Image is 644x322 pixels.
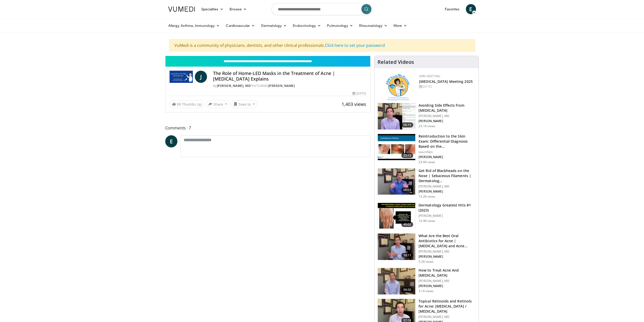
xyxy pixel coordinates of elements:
p: [PERSON_NAME] [419,155,475,159]
input: Search topics, interventions [272,3,373,15]
a: 40:02 Dermatology Greatest Hits #1 (2023) [PERSON_NAME] 14.9K views [378,203,475,230]
span: 89 [177,102,181,107]
p: [PERSON_NAME] [419,284,475,288]
span: 06:19 [401,122,413,127]
img: 54dc8b42-62c8-44d6-bda4-e2b4e6a7c56d.150x105_q85_crop-smart_upscale.jpg [378,168,415,195]
a: 25:13 Reintroduction to the Skin Exam: Differential Diagnosis Based on the… LearnSkin [PERSON_NAM... [378,134,475,164]
img: John Barbieri, MD [170,71,193,83]
a: Allergy, Asthma, Immunology [165,21,223,31]
img: 022c50fb-a848-4cac-a9d8-ea0906b33a1b.150x105_q85_crop-smart_upscale.jpg [378,134,415,160]
p: LearnSkin [419,150,475,154]
button: Save to [231,100,257,108]
p: [PERSON_NAME], MD [419,114,475,118]
a: Dermatology [258,21,290,31]
span: 1,403 views [342,101,366,107]
p: [PERSON_NAME], MD [419,315,475,319]
a: 08:03 Get Rid of Blackheads on the Nose | Sebaceous Filaments | Dermatolog… [PERSON_NAME], MD [PE... [378,168,475,199]
h3: How to Treat Acne And [MEDICAL_DATA] [419,268,475,278]
div: VuMedi is a community of physicians, dentists, and other clinical professionals. [169,39,475,52]
span: 40:02 [401,222,413,227]
h3: Topical Retinoids and Retinols for Acne: [MEDICAL_DATA] / [MEDICAL_DATA] [419,299,475,314]
a: J [195,71,207,83]
p: 3.1K views [419,289,433,293]
a: Cardiovascular [223,21,258,31]
a: More [390,21,410,31]
a: [PERSON_NAME], MD [217,84,251,88]
img: cd394936-f734-46a2-a1c5-7eff6e6d7a1f.150x105_q85_crop-smart_upscale.jpg [378,234,415,260]
p: [PERSON_NAME] [419,214,475,218]
a: 09:50 How to Treat Acne And [MEDICAL_DATA] [PERSON_NAME], MD [PERSON_NAME] 3.1K views [378,268,475,295]
h3: What Are the Best Oral Antibiotics for Acne | [MEDICAL_DATA] and Acne… [419,233,475,249]
div: By FEATURING [213,84,366,88]
span: 09:50 [401,287,413,292]
p: 23.1K views [419,124,435,128]
div: [DATE] [419,84,474,89]
a: 06:19 Avoiding Side Effects from [MEDICAL_DATA] [PERSON_NAME], MD [PERSON_NAME] 23.1K views [378,103,475,130]
button: Share [206,100,230,108]
h4: Related Videos [378,59,414,65]
h3: Reintroduction to the Skin Exam: Differential Diagnosis Based on the… [419,134,475,149]
div: [DATE] [352,91,366,96]
p: 23.6K views [419,160,435,164]
a: [MEDICAL_DATA] Meeting 2025 [419,79,473,84]
span: 25:13 [401,153,413,158]
img: VuMedi Logo [168,7,195,12]
h3: Get Rid of Blackheads on the Nose | Sebaceous Filaments | Dermatolog… [419,168,475,183]
img: 167f4955-2110-4677-a6aa-4d4647c2ca19.150x105_q85_crop-smart_upscale.jpg [378,203,415,229]
p: [PERSON_NAME], MD [419,184,475,188]
h4: The Role of Home-LED Masks in the Treatment of Acne | [MEDICAL_DATA] Explains [213,71,366,82]
a: E [466,4,476,14]
img: a3cafd6f-40a9-4bb9-837d-a5e4af0c332c.150x105_q85_crop-smart_upscale.jpg [378,268,415,294]
a: Endocrinology [290,21,324,31]
a: [PERSON_NAME] [268,84,295,88]
p: [PERSON_NAME], MD [419,279,475,283]
p: 14.9K views [419,219,435,223]
img: 6f9900f7-f6e7-4fd7-bcbb-2a1dc7b7d476.150x105_q85_crop-smart_upscale.jpg [378,103,415,129]
a: 89 Thumbs Up [170,100,204,108]
a: ARM Meeting [419,74,440,78]
span: Comments 7 [165,125,371,131]
span: 18:11 [401,253,413,258]
a: Specialties [198,4,227,14]
img: 89a28c6a-718a-466f-b4d1-7c1f06d8483b.png.150x105_q85_autocrop_double_scale_upscale_version-0.2.png [386,74,409,101]
a: E [165,135,177,147]
p: 5.3K views [419,260,433,264]
a: Rheumatology [356,21,390,31]
a: Browse [226,4,250,14]
h3: Dermatology Greatest Hits #1 (2023) [419,203,475,213]
a: Click here to set your password [325,43,385,48]
p: [PERSON_NAME], MD [419,250,475,254]
p: [PERSON_NAME] [419,255,475,259]
a: Favorites [442,4,463,14]
a: Pulmonology [324,21,356,31]
p: [PERSON_NAME] [419,190,475,194]
p: 13.2K views [419,195,435,199]
a: 18:11 What Are the Best Oral Antibiotics for Acne | [MEDICAL_DATA] and Acne… [PERSON_NAME], MD [P... [378,233,475,264]
span: 08:03 [401,187,413,193]
p: [PERSON_NAME] [419,119,475,123]
h3: Avoiding Side Effects from [MEDICAL_DATA] [419,103,475,113]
